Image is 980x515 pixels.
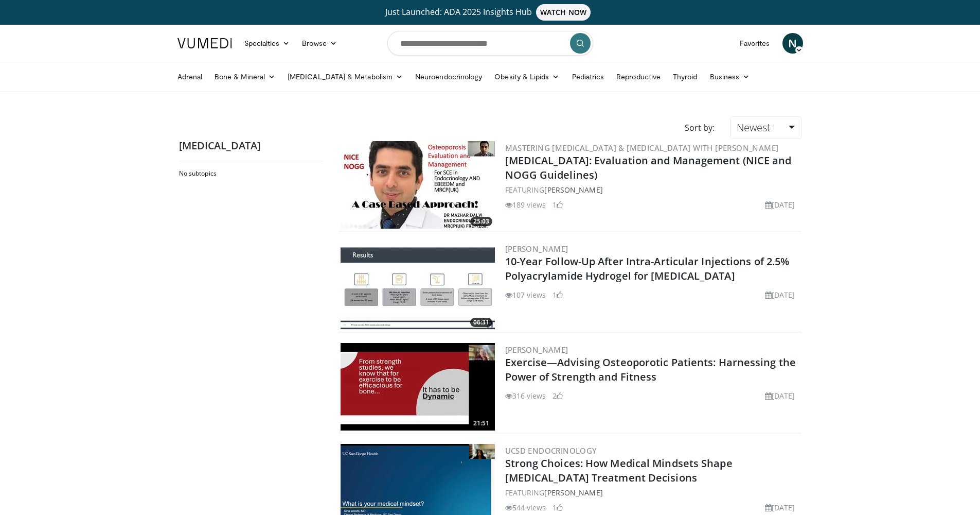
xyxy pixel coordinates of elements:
[505,502,546,513] li: 544 views
[238,33,296,54] a: Specialties
[553,289,563,300] li: 1
[470,217,492,226] span: 25:03
[667,66,704,87] a: Thyroid
[505,184,799,195] div: FEATURING
[553,199,563,210] li: 1
[505,289,546,300] li: 107 views
[179,169,320,178] h2: No subtopics
[177,38,232,48] img: VuMedi Logo
[505,390,546,401] li: 316 views
[179,139,323,152] h2: [MEDICAL_DATA]
[470,419,492,428] span: 21:51
[505,445,597,456] a: UCSD Endocrinology
[505,456,733,485] a: Strong Choices: How Medical Mindsets Shape [MEDICAL_DATA] Treatment Decisions
[610,66,667,87] a: Reproductive
[505,153,792,182] a: [MEDICAL_DATA]: Evaluation and Management (NICE and NOGG Guidelines)
[341,242,495,330] a: 06:31
[553,390,563,401] li: 2
[281,66,409,87] a: [MEDICAL_DATA] & Metabolism
[505,487,799,498] div: FEATURING
[387,31,593,56] input: Search topics, interventions
[341,343,495,431] img: 767a2289-5651-4c86-ae2a-bc3d5f8c3af2.300x170_q85_crop-smart_upscale.jpg
[765,199,795,210] li: [DATE]
[171,66,209,87] a: Adrenal
[677,116,722,139] div: Sort by:
[505,345,568,355] a: [PERSON_NAME]
[544,185,602,195] a: [PERSON_NAME]
[505,244,568,254] a: [PERSON_NAME]
[765,289,795,300] li: [DATE]
[544,488,602,497] a: [PERSON_NAME]
[341,343,495,431] a: 21:51
[782,33,803,54] a: N
[505,199,546,210] li: 189 views
[704,66,756,87] a: Business
[409,66,488,87] a: Neuroendocrinology
[730,116,801,139] a: Newest
[179,4,801,21] a: Just Launched: ADA 2025 Insights HubWATCH NOW
[566,66,611,87] a: Pediatrics
[470,318,492,327] span: 06:31
[296,33,343,54] a: Browse
[505,143,779,153] a: Mastering [MEDICAL_DATA] & [MEDICAL_DATA] with [PERSON_NAME]
[734,33,776,54] a: Favorites
[765,502,795,513] li: [DATE]
[505,254,790,283] a: 10-Year Follow-Up After Intra-Articular Injections of 2.5% Polyacrylamide Hydrogel for [MEDICAL_D...
[341,141,495,229] a: 25:03
[341,141,495,229] img: 5df698f2-7bc4-4789-bad8-351f566b0143.jpg.300x170_q85_crop-smart_upscale.jpg
[553,502,563,513] li: 1
[765,390,795,401] li: [DATE]
[737,121,771,134] span: Newest
[341,242,495,330] img: 7d20740e-4a84-4bb1-b1ed-43b2509ae47b.300x170_q85_crop-smart_upscale.jpg
[488,66,565,87] a: Obesity & Lipids
[208,66,281,87] a: Bone & Mineral
[505,355,796,384] a: Exercise—Advising Osteoporotic Patients: Harnessing the Power of Strength and Fitness
[536,4,591,21] span: WATCH NOW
